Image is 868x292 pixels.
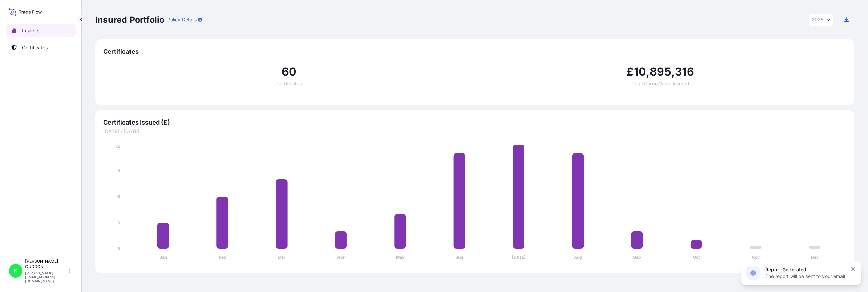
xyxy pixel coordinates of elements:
p: Policy Details [167,16,197,23]
tspan: May [396,255,405,260]
tspan: Apr [337,255,345,260]
span: 316 [675,66,694,77]
tspan: 0 [117,246,120,251]
tspan: Sep [633,255,641,260]
tspan: Jan [160,255,167,260]
a: Certificates [6,41,76,54]
p: Insured Portfolio [95,14,164,25]
p: [PERSON_NAME] CUDDON [25,259,67,270]
tspan: Oct [693,255,700,260]
tspan: 12 [116,144,120,149]
span: Certificates [276,81,302,86]
button: Year Selector [809,14,833,26]
tspan: Nov [752,255,760,260]
span: 895 [650,66,671,77]
tspan: [DATE] [512,255,526,260]
div: Report Generated [765,266,845,273]
p: [PERSON_NAME][EMAIL_ADDRESS][DOMAIN_NAME] [25,271,67,283]
p: Certificates [22,44,48,51]
span: 10 [634,66,646,77]
span: K [14,267,18,274]
span: Certificates Issued (£) [103,118,846,127]
tspan: Feb [219,255,226,260]
span: , [646,66,650,77]
tspan: 6 [117,194,120,199]
tspan: 3 [117,220,120,225]
tspan: Mar [278,255,285,260]
span: Total Cargo Value Insured [632,81,689,86]
span: £ [627,66,633,77]
span: , [671,66,675,77]
tspan: Dec [811,255,819,260]
tspan: Aug [574,255,582,260]
span: Certificates [103,48,846,56]
span: 2025 [812,16,823,23]
tspan: 9 [117,168,120,173]
span: 60 [282,66,296,77]
div: 1 notification. [741,261,861,285]
span: [DATE] - [DATE] [103,128,846,135]
tspan: Jun [456,255,463,260]
button: Close [850,266,856,272]
p: Insights [22,27,39,34]
div: The report will be sent to your email [765,273,845,280]
a: Insights [6,24,76,37]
